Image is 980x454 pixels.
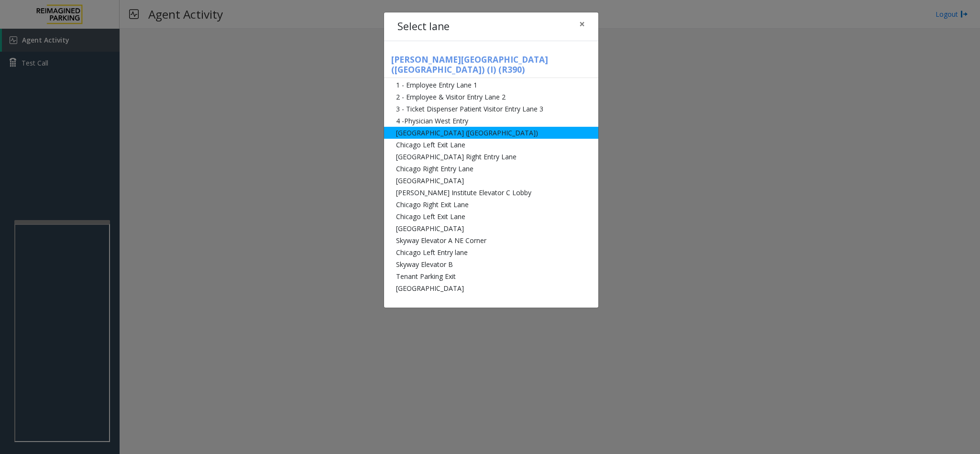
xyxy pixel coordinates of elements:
li: [PERSON_NAME] Institute Elevator C Lobby [384,187,598,199]
button: Close [573,12,592,36]
li: [GEOGRAPHIC_DATA] Right Entry Lane [384,151,598,163]
li: Skyway Elevator A NE Corner [384,234,598,246]
li: Chicago Left Entry lane [384,246,598,258]
li: 3 - Ticket Dispenser Patient Visitor Entry Lane 3 [384,103,598,115]
li: 4 -Physician West Entry [384,115,598,127]
li: Chicago Left Exit Lane [384,139,598,151]
li: Chicago Right Exit Lane [384,199,598,210]
h5: [PERSON_NAME][GEOGRAPHIC_DATA] ([GEOGRAPHIC_DATA]) (I) (R390) [384,55,598,78]
h4: Select lane [397,19,450,34]
li: [GEOGRAPHIC_DATA] [384,222,598,234]
li: 2 - Employee & Visitor Entry Lane 2 [384,91,598,103]
li: 1 - Employee Entry Lane 1 [384,79,598,91]
li: [GEOGRAPHIC_DATA] [384,282,598,294]
li: Tenant Parking Exit [384,270,598,282]
li: Chicago Left Exit Lane [384,210,598,222]
li: Chicago Right Entry Lane [384,163,598,175]
li: [GEOGRAPHIC_DATA] [384,175,598,187]
li: [GEOGRAPHIC_DATA] ([GEOGRAPHIC_DATA]) [384,127,598,139]
li: Skyway Elevator B [384,258,598,270]
span: × [579,17,585,31]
